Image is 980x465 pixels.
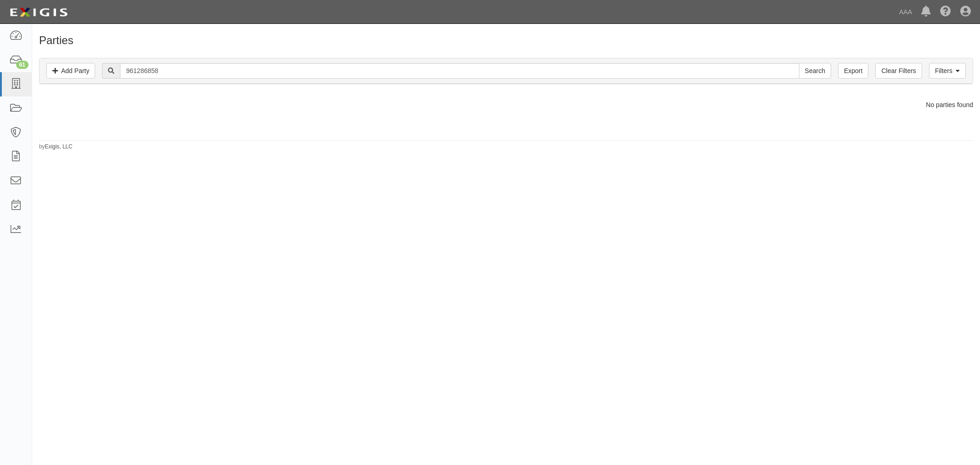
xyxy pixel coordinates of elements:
[32,100,980,109] div: No parties found
[16,61,28,69] div: 61
[895,3,917,21] a: AAA
[45,143,73,150] a: Exigis, LLC
[39,143,73,151] small: by
[7,4,70,21] img: logo-5460c22ac91f19d4615b14bd174203de0afe785f0fc80cf4dbbc73dc1793850b.png
[46,63,95,79] a: Add Party
[799,63,831,79] input: Search
[929,63,966,79] a: Filters
[39,34,973,46] h1: Parties
[875,63,922,79] a: Clear Filters
[120,63,799,79] input: Search
[838,63,868,79] a: Export
[940,6,951,17] i: Help Center - Complianz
